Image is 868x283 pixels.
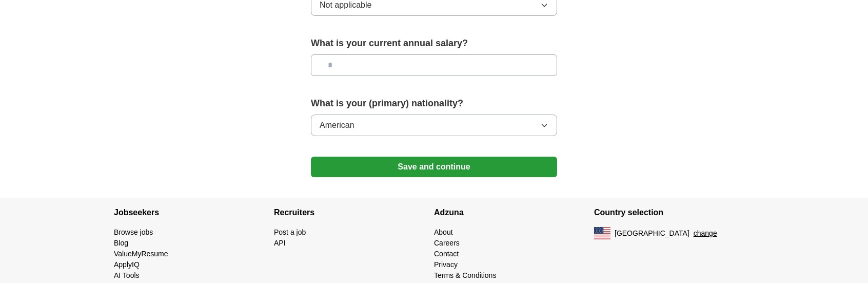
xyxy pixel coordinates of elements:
span: American [320,119,354,131]
button: American [311,115,557,136]
label: What is your (primary) nationality? [311,97,557,110]
button: change [694,228,717,239]
a: Post a job [274,228,306,236]
a: Contact [434,250,459,258]
a: AI Tools [114,271,140,279]
a: Blog [114,239,128,247]
a: API [274,239,286,247]
img: US flag [594,227,610,239]
a: Browse jobs [114,228,153,236]
a: Terms & Conditions [434,271,496,279]
a: Privacy [434,260,458,269]
a: ValueMyResume [114,250,168,258]
a: Careers [434,239,460,247]
a: About [434,228,453,236]
button: Save and continue [311,157,557,177]
h4: Country selection [594,198,754,227]
label: What is your current annual salary? [311,36,557,50]
span: [GEOGRAPHIC_DATA] [615,228,689,239]
a: ApplyIQ [114,260,140,269]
